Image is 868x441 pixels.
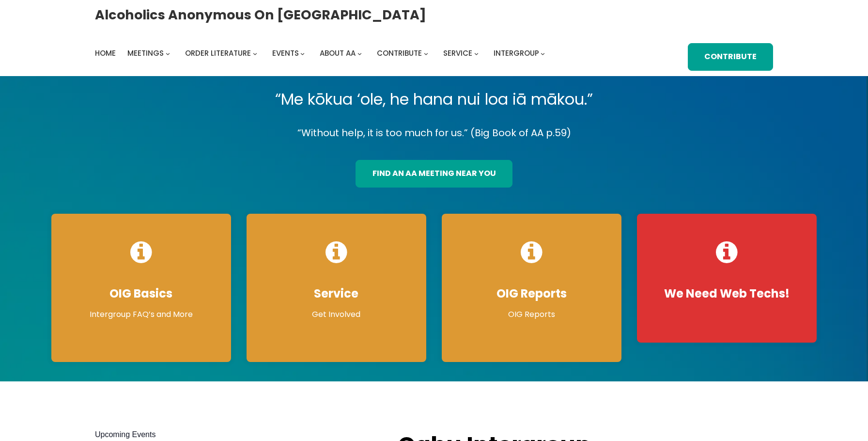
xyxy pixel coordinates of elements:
a: Events [272,47,299,60]
a: Contribute [377,47,422,60]
p: OIG Reports [451,309,612,320]
a: Home [95,47,116,60]
button: Intergroup submenu [541,51,545,56]
span: Service [443,48,472,58]
h4: OIG Basics [61,286,221,301]
h4: OIG Reports [451,286,612,301]
button: Meetings submenu [166,51,170,56]
span: Contribute [377,48,422,58]
span: Intergroup [494,48,539,58]
span: About AA [320,48,356,58]
span: Events [272,48,299,58]
span: Meetings [127,48,164,58]
a: Alcoholics Anonymous on [GEOGRAPHIC_DATA] [95,3,426,26]
h2: Upcoming Events [95,429,378,441]
button: Service submenu [474,51,479,56]
p: Get Involved [256,309,417,320]
span: Home [95,48,116,58]
nav: Intergroup [95,47,548,60]
a: About AA [320,47,356,60]
button: About AA submenu [357,51,362,56]
a: find an aa meeting near you [356,160,512,188]
h4: Service [256,286,417,301]
a: Intergroup [494,47,539,60]
a: Meetings [127,47,164,60]
p: Intergroup FAQ’s and More [61,309,221,320]
span: Order Literature [185,48,251,58]
h4: We Need Web Techs! [647,286,807,301]
a: Service [443,47,472,60]
button: Events submenu [300,51,305,56]
p: “Me kōkua ‘ole, he hana nui loa iā mākou.” [44,86,825,113]
button: Order Literature submenu [253,51,257,56]
p: “Without help, it is too much for us.” (Big Book of AA p.59) [44,125,825,142]
button: Contribute submenu [424,51,428,56]
a: Contribute [688,43,773,71]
